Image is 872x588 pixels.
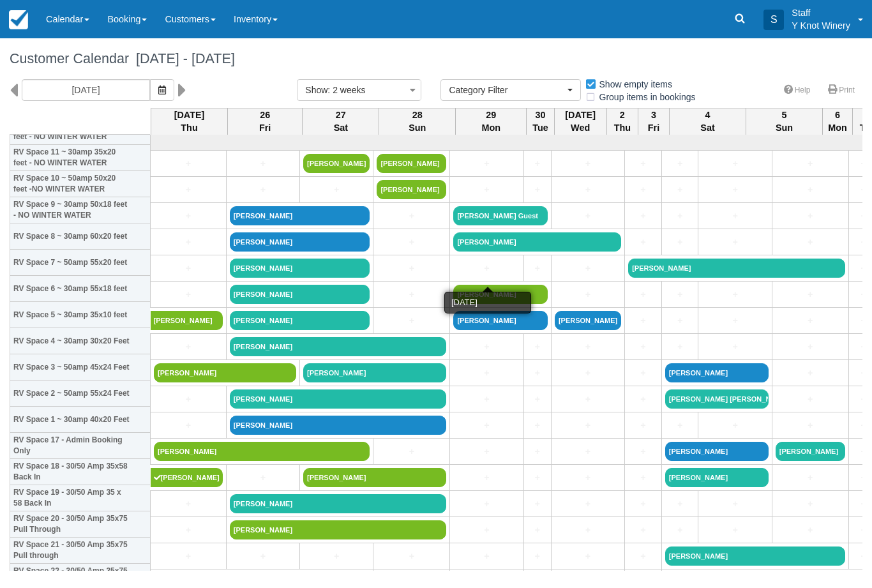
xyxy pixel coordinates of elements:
a: + [377,209,446,223]
a: + [702,524,768,537]
th: RV Space 6 ~ 30amp 55x18 feet [10,276,151,302]
a: + [377,288,446,301]
a: + [555,288,621,301]
a: + [702,340,768,354]
th: RV Space 19 - 30/50 Amp 35 x 58 Back In [10,485,151,511]
a: + [702,236,768,249]
a: [PERSON_NAME] [665,442,769,461]
a: [PERSON_NAME] [230,259,370,278]
a: + [453,393,520,406]
a: [PERSON_NAME] [303,468,446,487]
a: + [665,157,695,170]
th: RV Space 4 ~ 30amp 30x20 Feet [10,328,151,354]
th: 30 Tue [527,108,554,135]
a: + [702,209,768,223]
th: RV Space 8 ~ 30amp 60x20 feet [10,223,151,250]
a: + [555,471,621,485]
a: + [230,183,296,197]
a: + [527,340,548,354]
a: + [665,340,695,354]
a: + [555,209,621,223]
a: [PERSON_NAME] [628,259,845,278]
a: + [303,550,370,563]
th: RV Space 18 - 30/50 Amp 35x58 Back In [10,459,151,485]
th: 4 Sat [669,108,746,135]
a: + [154,183,223,197]
th: 29 Mon [456,108,527,135]
a: [PERSON_NAME] [154,442,370,461]
a: + [628,366,658,380]
a: + [154,497,223,511]
a: [PERSON_NAME] [377,180,446,199]
a: + [377,262,446,275]
a: [PERSON_NAME] [453,232,621,252]
a: + [154,288,223,301]
a: [PERSON_NAME] [230,494,447,513]
a: + [555,157,621,170]
a: + [453,471,520,485]
a: + [453,183,520,197]
a: + [377,445,446,458]
a: + [453,497,520,511]
a: + [453,157,520,170]
a: + [453,445,520,458]
a: [PERSON_NAME] [151,311,223,330]
th: RV Space 9 ~ 30amp 50x18 feet - NO WINTER WATER [10,197,151,223]
a: + [628,157,658,170]
a: + [377,236,446,249]
a: + [154,262,223,275]
a: [PERSON_NAME] [230,285,370,304]
a: [PERSON_NAME] [453,285,547,304]
a: + [776,366,845,380]
span: Show [305,85,327,95]
th: 28 Sun [379,108,456,135]
span: [DATE] - [DATE] [129,50,235,66]
a: + [665,288,695,301]
a: + [154,236,223,249]
a: [PERSON_NAME] [303,154,370,173]
p: Staff [792,6,850,19]
a: + [628,183,658,197]
a: + [702,288,768,301]
th: RV Space 10 ~ 50amp 50x20 feet -NO WINTER WATER [10,171,151,197]
a: + [154,419,223,432]
a: + [154,393,223,406]
a: [PERSON_NAME] [230,520,447,539]
a: + [702,497,768,511]
th: RV Space 20 - 30/50 Amp 35x75 Pull Through [10,511,151,538]
a: + [527,157,548,170]
a: [PERSON_NAME] [230,232,370,252]
a: + [555,550,621,563]
a: + [230,471,296,485]
a: + [628,393,658,406]
label: Group items in bookings [585,87,704,107]
a: + [555,366,621,380]
a: + [527,550,548,563]
a: + [702,314,768,328]
a: + [665,524,695,537]
span: Group items in bookings [585,92,706,101]
a: + [776,471,845,485]
a: + [453,550,520,563]
label: Show empty items [585,75,680,94]
span: Show empty items [585,79,682,88]
a: + [527,419,548,432]
a: [PERSON_NAME] [377,154,446,173]
a: + [628,209,658,223]
a: + [154,157,223,170]
th: RV Space 1 ~ 30amp 40x20 Feet [10,407,151,433]
a: + [628,524,658,537]
div: S [763,10,784,30]
a: + [665,497,695,511]
th: RV Space 2 ~ 50amp 55x24 Feet [10,381,151,407]
a: + [665,419,695,432]
a: + [665,209,695,223]
h1: Customer Calendar [10,51,862,66]
a: + [776,340,845,354]
a: + [527,262,548,275]
a: + [377,550,446,563]
a: + [776,393,845,406]
a: [PERSON_NAME] [665,468,769,487]
a: + [555,524,621,537]
a: [PERSON_NAME] [230,389,447,409]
